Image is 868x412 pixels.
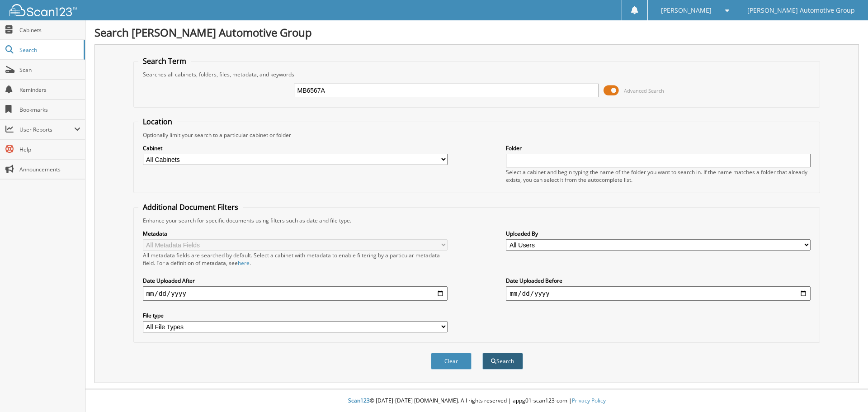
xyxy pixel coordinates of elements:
[19,46,79,54] span: Search
[348,397,370,404] span: Scan123
[823,369,868,412] iframe: Chat Widget
[19,66,80,74] span: Scan
[624,87,664,94] span: Advanced Search
[661,8,712,13] span: [PERSON_NAME]
[138,71,816,78] div: Searches all cabinets, folders, files, metadata, and keywords
[19,86,80,94] span: Reminders
[19,146,80,153] span: Help
[143,286,448,301] input: start
[143,144,448,152] label: Cabinet
[506,144,811,152] label: Folder
[506,168,811,184] div: Select a cabinet and begin typing the name of the folder you want to search in. If the name match...
[143,251,448,267] div: All metadata fields are searched by default. Select a cabinet with metadata to enable filtering b...
[238,259,250,267] a: here
[143,277,448,284] label: Date Uploaded After
[85,390,868,412] div: © [DATE]-[DATE] [DOMAIN_NAME]. All rights reserved | appg01-scan123-com |
[19,26,80,34] span: Cabinets
[138,117,177,127] legend: Location
[506,230,811,237] label: Uploaded By
[138,56,191,66] legend: Search Term
[506,277,811,284] label: Date Uploaded Before
[431,353,472,369] button: Clear
[506,286,811,301] input: end
[138,131,816,139] div: Optionally limit your search to a particular cabinet or folder
[138,217,816,224] div: Enhance your search for specific documents using filters such as date and file type.
[143,230,448,237] label: Metadata
[482,353,523,369] button: Search
[19,126,74,133] span: User Reports
[9,4,77,16] img: scan123-logo-white.svg
[19,166,80,173] span: Announcements
[94,25,859,40] h1: Search [PERSON_NAME] Automotive Group
[572,397,606,404] a: Privacy Policy
[19,106,80,114] span: Bookmarks
[143,312,448,319] label: File type
[747,8,855,13] span: [PERSON_NAME] Automotive Group
[138,202,243,212] legend: Additional Document Filters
